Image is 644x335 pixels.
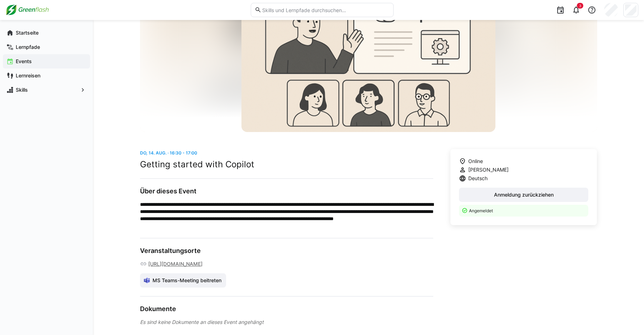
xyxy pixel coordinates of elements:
[140,319,433,326] div: Es sind keine Dokumente an dieses Event angehängt
[468,158,483,165] span: Online
[140,247,433,255] h3: Veranstaltungsorte
[468,166,509,173] span: [PERSON_NAME]
[469,208,584,214] p: Angemeldet
[140,150,197,156] span: Do, 14. Aug. · 16:30 - 17:00
[261,7,389,13] input: Skills und Lernpfade durchsuchen…
[468,175,488,182] span: Deutsch
[459,188,589,202] button: Anmeldung zurückziehen
[140,305,433,313] h3: Dokumente
[493,191,555,198] span: Anmeldung zurückziehen
[151,277,223,284] span: MS Teams-Meeting beitreten
[148,260,203,268] a: [URL][DOMAIN_NAME]
[140,159,433,170] h2: Getting started with Copilot
[140,187,433,195] h3: Über dieses Event
[140,273,226,288] a: MS Teams-Meeting beitreten
[579,4,581,8] span: 3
